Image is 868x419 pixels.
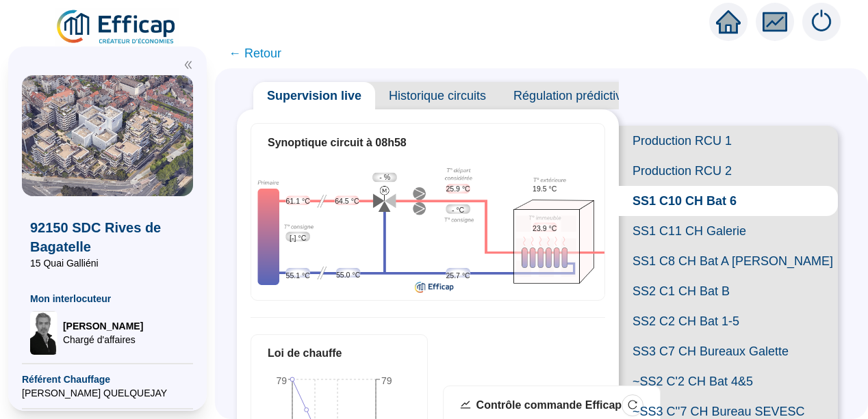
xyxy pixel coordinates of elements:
span: Mon interlocuteur [30,292,185,306]
span: ~SS2 C'2 CH Bat 4&5 [619,366,838,396]
div: Synoptique [251,161,604,296]
span: 64.5 °C [335,196,359,207]
span: home [716,10,741,34]
span: [-] °C [290,233,306,244]
span: Régulation prédictive [500,82,642,109]
span: SS2 C2 CH Bat 1-5 [619,306,838,336]
span: [PERSON_NAME] [63,319,143,333]
span: 19.5 °C [533,184,557,195]
span: 55.0 °C [336,270,360,281]
span: ← Retour [229,44,281,63]
span: Production RCU 2 [619,156,838,186]
div: Synoptique circuit à 08h58 [268,135,588,151]
div: Loi de chauffe [268,345,411,362]
span: fund [763,10,787,34]
tspan: 79 [381,375,392,386]
span: 92150 SDC Rives de Bagatelle [30,218,185,256]
span: [PERSON_NAME] QUELQUEJAY [22,386,193,400]
span: Chargé d'affaires [63,333,143,347]
span: SS1 C11 CH Galerie [619,216,838,246]
span: 55.1 °C [286,271,310,282]
span: SS3 C7 CH Bureaux Galette [619,336,838,366]
span: 61.1 °C [286,196,310,207]
span: Production RCU 1 [619,126,838,156]
span: Référent Chauffage [22,373,193,386]
img: efficap energie logo [55,8,179,46]
img: circuit-supervision.724c8d6b72cc0638e748.png [251,161,604,296]
tspan: 79 [276,375,287,386]
span: Supervision live [253,82,375,109]
span: 25.9 °C [446,184,470,195]
span: SS1 C10 CH Bat 6 [619,186,838,216]
span: 15 Quai Galliéni [30,256,185,270]
span: SS1 C8 CH Bat A [PERSON_NAME] [619,246,838,276]
div: Contrôle commande Efficap [476,397,622,414]
span: 25.7 °C [446,271,470,282]
span: Historique circuits [375,82,500,109]
img: Chargé d'affaires [30,311,58,355]
span: stock [460,399,471,410]
span: SS2 C1 CH Bat B [619,276,838,306]
span: - °C [452,205,464,216]
img: alerts [802,3,841,41]
span: double-left [183,60,193,70]
span: - % [379,172,390,183]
